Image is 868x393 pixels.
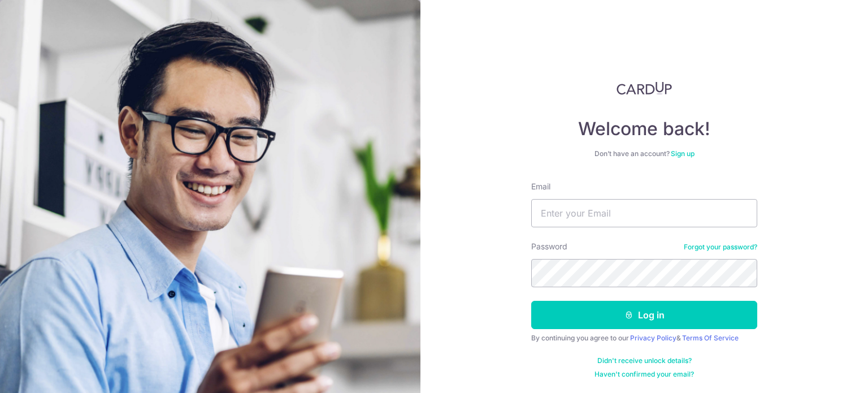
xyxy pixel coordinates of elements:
a: Forgot your password? [684,243,757,252]
a: Privacy Policy [630,334,676,342]
label: Password [531,241,567,252]
a: Sign up [671,149,695,158]
h4: Welcome back! [531,118,757,140]
a: Haven't confirmed your email? [594,370,694,379]
a: Didn't receive unlock details? [597,356,692,365]
a: Terms Of Service [682,334,739,342]
div: By continuing you agree to our & [531,334,757,343]
input: Enter your Email [531,199,757,227]
img: CardUp Logo [617,81,672,95]
div: Don’t have an account? [531,149,757,158]
label: Email [531,181,550,192]
button: Log in [531,301,757,329]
